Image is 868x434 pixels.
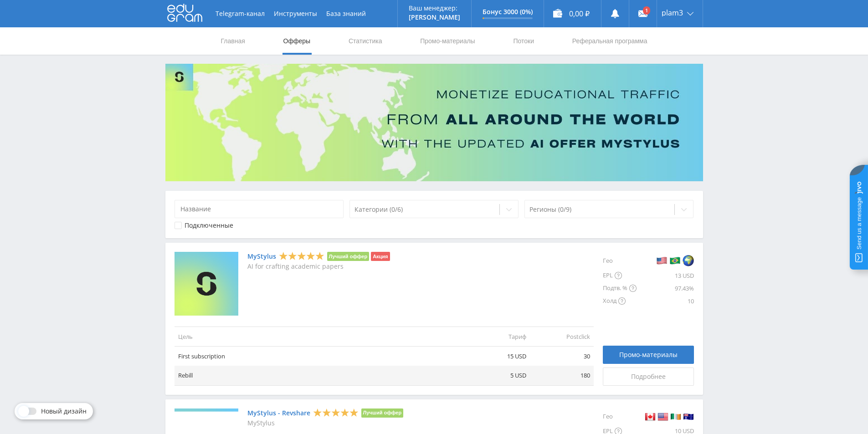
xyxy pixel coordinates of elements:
div: EPL [603,269,637,282]
td: 5 USD [466,366,530,385]
td: Цель [175,327,466,346]
a: Промо-материалы [419,27,476,55]
span: Новый дизайн [41,408,87,415]
div: 5 Stars [313,408,359,417]
td: Rebill [175,366,466,385]
div: 5 Stars [279,251,324,261]
div: Подтв. % [603,282,637,295]
a: Статистика [348,27,383,55]
div: Холд [603,295,637,307]
div: Подключенные [185,222,233,229]
a: MyStylus - Revshare [247,409,310,417]
p: Бонус 3000 (0%) [483,8,533,15]
p: Ваш менеджер: [409,5,460,12]
a: Реферальная программа [571,27,648,55]
li: Лучший оффер [327,252,370,261]
div: 13 USD [637,269,694,282]
div: 10 [637,295,694,307]
span: plam3 [662,9,683,16]
div: 97.43% [637,282,694,295]
span: Подробнее [631,373,666,380]
a: Потоки [512,27,535,55]
td: First subscription [175,347,466,366]
a: Подробнее [603,368,694,386]
input: Название [175,200,344,218]
p: [PERSON_NAME] [409,14,460,21]
a: Офферы [282,27,312,55]
a: Промо-материалы [603,346,694,364]
a: Главная [220,27,246,55]
td: 15 USD [466,347,530,366]
div: Гео [603,408,637,425]
img: Banner [165,64,703,181]
p: MyStylus [247,419,404,427]
p: AI for crafting academic papers [247,263,390,270]
td: Postclick [530,327,594,346]
span: Промо-материалы [619,351,678,358]
div: Гео [603,252,637,269]
li: Лучший оффер [361,408,404,418]
td: 180 [530,366,594,385]
img: MyStylus [175,252,238,316]
td: 30 [530,347,594,366]
li: Акция [371,252,390,261]
td: Тариф [466,327,530,346]
a: MyStylus [247,253,276,260]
